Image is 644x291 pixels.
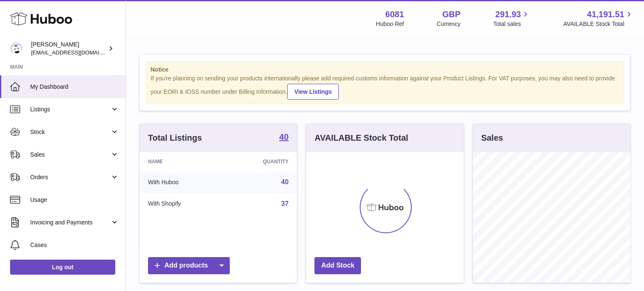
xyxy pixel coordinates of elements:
span: AVAILABLE Stock Total [563,20,634,28]
h3: AVAILABLE Stock Total [314,132,408,144]
span: Stock [30,128,110,136]
span: My Dashboard [30,83,119,91]
img: hello@pogsheadphones.com [10,42,23,55]
a: View Listings [287,84,339,100]
span: Orders [30,173,110,181]
a: Add Stock [314,257,361,274]
span: [EMAIL_ADDRESS][DOMAIN_NAME] [31,49,123,56]
span: Invoicing and Payments [30,219,110,227]
th: Name [140,152,224,171]
div: If you're planning on sending your products internationally please add required customs informati... [151,75,619,100]
a: Log out [10,260,115,275]
strong: Notice [151,66,619,74]
span: 41,191.51 [587,9,624,20]
span: Cases [30,241,119,249]
span: Total sales [493,20,530,28]
a: 291.93 Total sales [493,9,530,28]
h3: Total Listings [148,132,202,144]
td: With Huboo [140,171,224,193]
th: Quantity [224,152,297,171]
div: Currency [437,20,461,28]
a: 41,191.51 AVAILABLE Stock Total [563,9,634,28]
a: Add products [148,257,230,274]
span: Sales [30,151,110,159]
strong: GBP [442,9,460,20]
h3: Sales [481,132,503,144]
strong: 6081 [385,9,404,20]
a: 40 [279,133,288,143]
span: 291.93 [495,9,521,20]
a: 37 [281,200,289,207]
div: [PERSON_NAME] [31,41,106,57]
span: Usage [30,196,119,204]
strong: 40 [279,133,288,141]
td: With Shopify [140,193,224,215]
span: Listings [30,106,110,113]
a: 40 [281,178,289,185]
div: Huboo Ref [376,20,404,28]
